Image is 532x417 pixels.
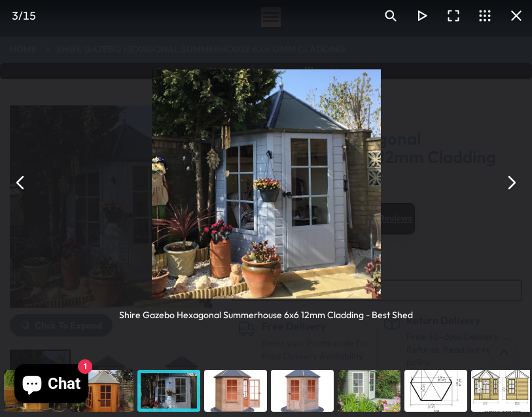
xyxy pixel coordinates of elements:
button: Previous [5,167,37,198]
button: Next [495,167,527,198]
div: Shire Gazebo Hexagonal Summerhouse 6x6 12mm Cladding - Best Shed [119,299,413,321]
inbox-online-store-chat: Shopify online store chat [10,364,92,407]
span: 3 [12,9,18,22]
span: 15 [23,9,36,22]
